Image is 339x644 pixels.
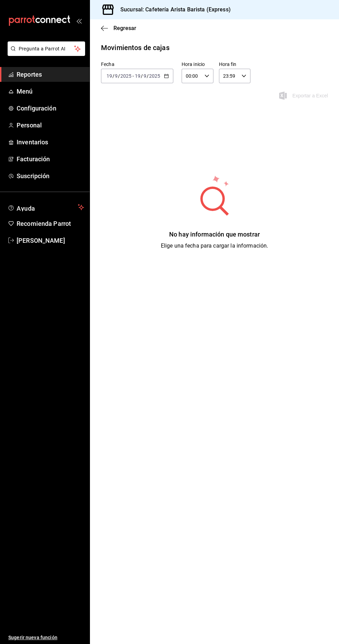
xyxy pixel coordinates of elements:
span: - [132,73,134,79]
a: Pregunta a Parrot AI [5,50,85,57]
div: Movimientos de cajas [101,42,169,53]
span: Recomienda Parrot [17,219,84,228]
span: Facturación [17,154,84,164]
span: / [118,73,120,79]
span: Personal [17,121,84,130]
label: Fecha [101,62,173,67]
input: ---- [120,73,132,79]
input: -- [135,73,141,79]
input: -- [143,73,147,79]
span: Regresar [113,25,136,31]
span: Elige una fecha para cargar la información. [161,242,268,249]
span: Reportes [17,70,84,79]
span: Configuración [17,104,84,113]
input: -- [106,73,112,79]
span: / [141,73,143,79]
span: / [147,73,149,79]
span: Sugerir nueva función [8,634,84,641]
button: Regresar [101,25,136,31]
span: Inventarios [17,137,84,147]
span: Ayuda [17,203,75,211]
span: Pregunta a Parrot AI [19,45,74,52]
button: Pregunta a Parrot AI [8,41,85,56]
span: Menú [17,87,84,96]
button: open_drawer_menu [76,18,82,23]
input: -- [114,73,118,79]
div: No hay información que mostrar [161,230,268,239]
span: / [112,73,114,79]
label: Hora inicio [182,62,213,67]
input: ---- [149,73,161,79]
label: Hora fin [219,62,251,67]
span: Suscripción [17,171,84,181]
h3: Sucursal: Cafetería Arista Barista (Express) [115,6,231,14]
span: [PERSON_NAME] [17,236,84,245]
